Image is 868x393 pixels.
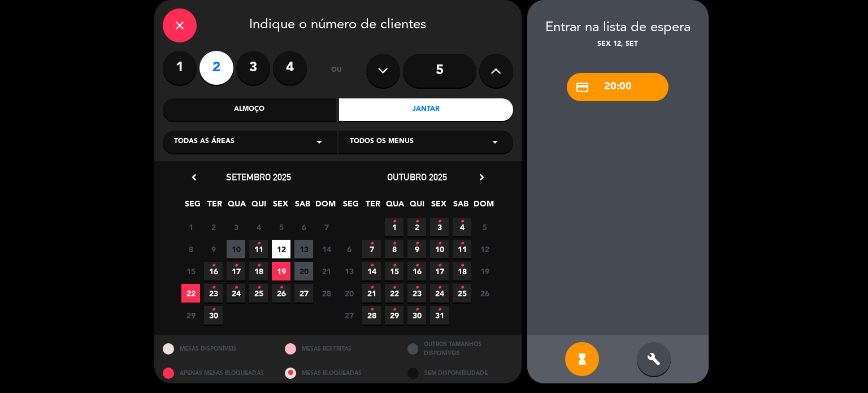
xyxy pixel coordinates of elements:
span: QUI [407,197,426,216]
div: 20:00 [567,73,669,101]
span: 31 [430,306,449,325]
span: SAB [293,197,312,216]
span: QUA [227,197,246,216]
span: 22 [181,284,200,303]
span: 19 [272,262,290,280]
span: 5 [272,218,290,236]
span: SEG [183,197,202,216]
i: • [437,213,441,231]
span: 13 [340,262,358,280]
i: • [257,235,261,253]
div: APENAS MESAS BLOQUEADAS [154,363,277,384]
div: Almoço [163,98,337,121]
span: 19 [475,262,494,280]
span: 3 [227,218,245,236]
span: 1 [181,218,200,236]
span: 12 [272,240,290,258]
span: 13 [294,240,313,258]
span: 24 [227,284,245,303]
i: • [370,257,374,275]
span: 3 [430,218,449,236]
span: 6 [294,218,313,236]
div: MESAS RESTRITAS [276,335,399,362]
i: • [211,257,215,275]
span: 14 [317,240,336,258]
i: close [173,19,186,32]
i: • [370,279,374,297]
span: 4 [453,218,471,236]
span: 20 [294,262,313,280]
span: 26 [272,284,290,303]
div: MESAS DISPONÍVEIS [154,335,277,362]
div: Entrar na lista de espera [527,17,709,39]
div: Jantar [339,98,513,121]
span: 23 [407,284,426,303]
i: chevron_left [188,171,200,183]
label: 1 [163,51,197,85]
i: • [415,235,419,253]
span: Todos os menus [350,136,414,148]
i: • [392,257,396,275]
span: 25 [249,284,268,303]
i: • [370,235,374,253]
span: 18 [249,262,268,280]
i: • [460,279,464,297]
span: QUI [249,197,268,216]
i: • [415,257,419,275]
i: • [415,279,419,297]
span: 10 [227,240,245,258]
span: 10 [430,240,449,258]
span: 21 [362,284,381,303]
i: • [392,213,396,231]
i: • [460,235,464,253]
span: 27 [340,306,358,325]
span: 29 [181,306,200,325]
i: • [234,257,238,275]
span: 30 [407,306,426,325]
span: 17 [430,262,449,280]
span: setembro 2025 [226,171,291,183]
span: 2 [407,218,426,236]
i: • [211,279,215,297]
span: 28 [317,284,336,303]
span: SAB [452,197,470,216]
span: 1 [385,218,403,236]
i: • [257,257,261,275]
span: 5 [475,218,494,236]
span: 2 [204,218,223,236]
span: 6 [340,240,358,258]
span: 4 [249,218,268,236]
i: • [437,301,441,319]
div: Indique o número de clientes [163,8,513,42]
span: 16 [204,262,223,280]
i: • [460,213,464,231]
span: 30 [204,306,223,325]
i: • [415,301,419,319]
span: 9 [204,240,223,258]
span: 20 [340,284,358,303]
i: • [437,235,441,253]
label: 2 [199,51,233,85]
span: 11 [249,240,268,258]
span: 22 [385,284,403,303]
span: SEG [341,197,360,216]
span: 7 [317,218,336,236]
i: • [211,301,215,319]
i: credit_card [575,80,589,94]
span: 18 [453,262,471,280]
i: hourglass_full [575,352,589,366]
i: arrow_drop_down [313,135,326,149]
span: TER [363,197,382,216]
span: 24 [430,284,449,303]
span: 15 [181,262,200,280]
span: 15 [385,262,403,280]
div: ou [318,51,355,90]
span: SEX [271,197,290,216]
div: MESAS BLOQUEADAS [276,363,399,384]
i: • [437,279,441,297]
span: 21 [317,262,336,280]
i: • [392,279,396,297]
span: 8 [385,240,403,258]
span: 23 [204,284,223,303]
span: 25 [453,284,471,303]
